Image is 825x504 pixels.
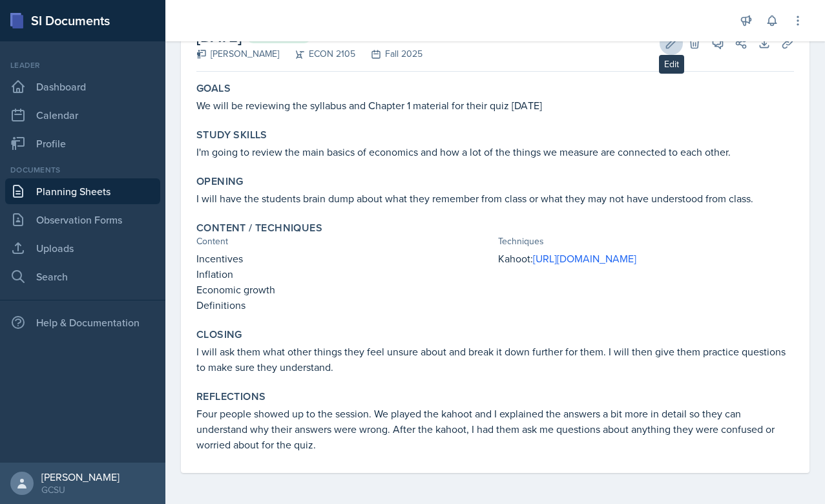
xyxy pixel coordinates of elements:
label: Reflections [196,390,266,403]
p: Kahoot: [498,251,795,266]
a: Uploads [5,235,160,261]
a: [URL][DOMAIN_NAME] [533,251,636,266]
p: I'm going to review the main basics of economics and how a lot of the things we measure are conne... [196,144,794,160]
p: Four people showed up to the session. We played the kahoot and I explained the answers a bit more... [196,406,794,452]
div: [PERSON_NAME] [41,470,120,483]
div: Leader [5,59,160,71]
div: GCSU [41,483,120,496]
p: Definitions [196,297,493,313]
a: Search [5,264,160,289]
a: Observation Forms [5,207,160,233]
div: Content [196,235,493,248]
p: Incentives [196,251,493,266]
label: Goals [196,82,231,95]
label: Study Skills [196,129,267,142]
div: Fall 2025 [355,47,423,61]
div: ECON 2105 [279,47,355,61]
p: Inflation [196,266,493,282]
p: I will have the students brain dump about what they remember from class or what they may not have... [196,191,794,206]
a: Dashboard [5,74,160,100]
p: Economic growth [196,282,493,297]
div: Help & Documentation [5,310,160,335]
label: Opening [196,175,244,188]
div: Techniques [498,235,795,248]
p: I will ask them what other things they feel unsure about and break it down further for them. I wi... [196,344,794,375]
a: Calendar [5,102,160,128]
p: We will be reviewing the syllabus and Chapter 1 material for their quiz [DATE] [196,98,794,113]
div: [PERSON_NAME] [196,47,279,61]
a: Profile [5,131,160,156]
button: Edit [660,32,683,55]
label: Content / Techniques [196,222,322,235]
a: Planning Sheets [5,178,160,204]
div: Documents [5,164,160,176]
label: Closing [196,328,242,341]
